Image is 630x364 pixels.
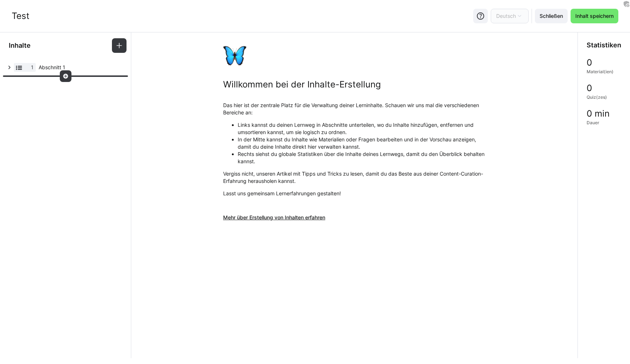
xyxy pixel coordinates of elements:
[238,136,486,150] li: In der Mitte kannst du Inhalte wie Materialien oder Fragen bearbeiten und in der Vorschau anzeige...
[9,42,31,50] h3: Inhalte
[587,120,599,126] span: Dauer
[223,190,486,197] p: Lasst uns gemeinsam Lernerfahrungen gestalten!
[496,12,516,20] span: Deutsch
[31,64,34,71] span: 1
[587,69,614,75] span: Material(ien)
[574,12,615,20] span: Inhalt speichern
[538,12,564,20] span: Schließen
[587,109,610,118] span: 0 min
[535,9,568,23] button: Schließen
[39,64,118,71] span: Abschnitt 1
[238,121,486,136] li: Links kannst du deinen Lernweg in Abschnitte unterteilen, wo du Inhalte hinzufügen, entfernen und...
[238,150,486,165] li: Rechts siehst du globale Statistiken über die Inhalte deines Lernwegs, damit du den Überblick beh...
[223,102,486,116] p: Das hier ist der zentrale Platz für die Verwaltung deiner Lerninhalte. Schauen wir uns mal die ve...
[571,9,618,23] button: Inhalt speichern
[223,79,486,90] h2: Willkommen bei der Inhalte-Erstellung
[587,94,607,100] span: Quiz(zes)
[223,170,486,185] p: Vergiss nicht, unseren Artikel mit Tipps und Tricks zu lesen, damit du das Beste aus deiner Conte...
[12,11,30,21] div: Test
[587,83,592,93] span: 0
[587,58,592,67] span: 0
[223,214,486,221] a: Mehr über Erstellung von Inhalten erfahren
[587,41,621,49] h3: Statistiken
